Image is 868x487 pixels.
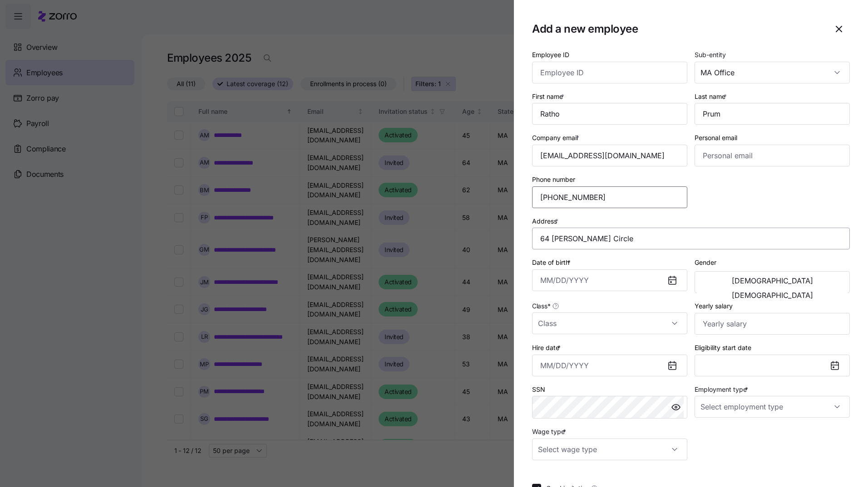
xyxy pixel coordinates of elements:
label: Wage type [532,427,568,437]
input: Select wage type [532,438,687,460]
label: Yearly salary [695,301,733,311]
label: Last name [695,92,729,102]
label: Date of birth [532,258,572,268]
label: Eligibility start date [695,343,751,353]
label: Sub-entity [695,50,726,60]
label: Employment type [695,385,750,394]
label: SSN [532,385,545,394]
span: [DEMOGRAPHIC_DATA] [732,292,813,299]
input: Select employment type [695,396,850,418]
input: Employee ID [532,62,687,83]
input: First name [532,103,687,125]
h1: Add a new employee [532,22,821,36]
label: Employee ID [532,50,569,60]
input: Personal email [695,145,850,166]
span: [DEMOGRAPHIC_DATA] [732,277,813,284]
input: MM/DD/YYYY [532,269,687,291]
input: Last name [695,103,850,125]
input: Class [532,312,687,334]
input: Select a sub-entity [695,62,850,83]
span: Class * [532,302,550,311]
label: Address [532,216,560,226]
label: Phone number [532,175,575,185]
label: Personal email [695,133,737,143]
input: Phone number [532,186,687,208]
input: Address [532,228,850,249]
label: Company email [532,133,581,143]
label: Gender [695,258,716,268]
input: Yearly salary [695,313,850,335]
input: MM/DD/YYYY [532,355,687,376]
label: First name [532,92,566,102]
label: Hire date [532,343,562,353]
input: Company email [532,145,687,166]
